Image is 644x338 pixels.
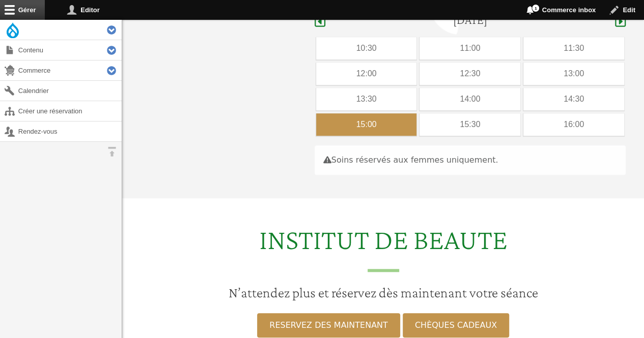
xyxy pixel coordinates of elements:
div: 10:30 [316,37,417,59]
button: Orientation horizontale [102,142,122,162]
h3: N’attendez plus et réservez dès maintenant votre séance [128,284,638,301]
div: 12:30 [419,63,520,85]
div: 14:30 [523,88,624,110]
div: 15:00 [316,113,417,136]
div: 16:00 [523,113,624,136]
h2: INSTITUT DE BEAUTE [128,223,638,272]
div: 12:00 [316,63,417,85]
div: 13:30 [316,88,417,110]
div: 15:30 [419,113,520,136]
div: 14:00 [419,88,520,110]
a: RESERVEZ DES MAINTENANT [257,313,400,337]
a: CHÈQUES CADEAUX [403,313,509,337]
span: 1 [531,4,540,12]
div: 11:00 [419,37,520,59]
div: 13:00 [523,63,624,85]
div: Soins réservés aux femmes uniquement. [315,145,626,175]
div: 11:30 [523,37,624,59]
h4: [DATE] [453,13,487,27]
